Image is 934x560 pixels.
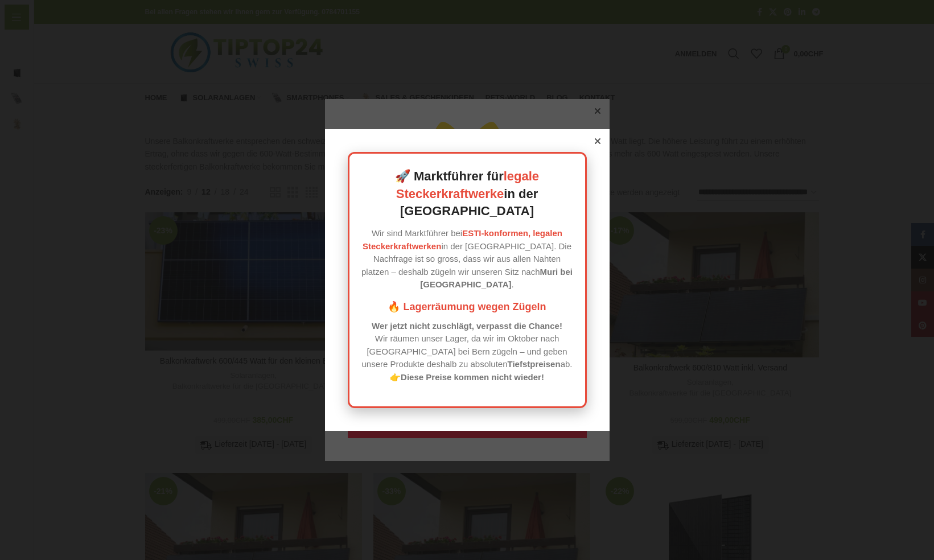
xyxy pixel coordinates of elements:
[361,168,574,220] h2: 🚀 Marktführer für in der [GEOGRAPHIC_DATA]
[361,227,574,291] p: Wir sind Marktführer bei in der [GEOGRAPHIC_DATA]. Die Nachfrage ist so gross, dass wir aus allen...
[372,321,562,331] strong: Wer jetzt nicht zuschlägt, verpasst die Chance!
[396,169,539,201] a: legale Steckerkraftwerke
[361,320,574,384] p: Wir räumen unser Lager, da wir im Oktober nach [GEOGRAPHIC_DATA] bei Bern zügeln – und geben unse...
[508,359,561,369] strong: Tiefstpreisen
[361,300,574,314] h3: 🔥 Lagerräumung wegen Zügeln
[363,228,562,251] a: ESTI-konformen, legalen Steckerkraftwerken
[401,372,544,382] strong: Diese Preise kommen nicht wieder!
